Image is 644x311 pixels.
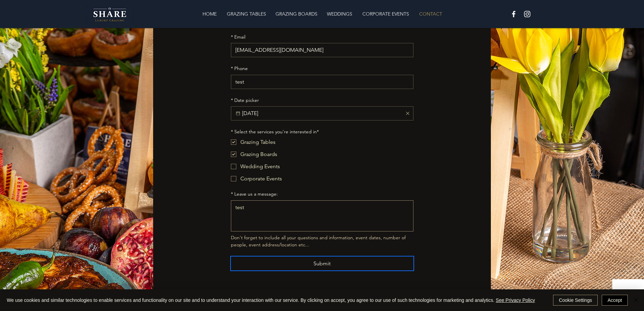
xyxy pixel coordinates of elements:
nav: Site [157,7,487,21]
button: Accept [602,295,628,306]
label: Email [231,34,245,41]
p: GRAZING BOARDS [272,7,321,21]
span: We use cookies and similar technologies to enable services and functionality on our site and to u... [7,297,535,303]
a: HOME [197,7,222,21]
span: Don't forget to include all your questions and information, event dates, number of people, event ... [231,235,407,248]
p: CONTACT [416,7,446,21]
a: GRAZING TABLES [222,7,270,21]
p: GRAZING TABLES [223,7,269,21]
p: WEDDINGS [324,7,356,21]
textarea: Leave us a message: [231,203,413,228]
div: Corporate Events [240,175,282,183]
a: CORPORATE EVENTS [357,7,414,21]
a: WEDDINGS [322,7,357,21]
label: Phone [231,65,248,72]
p: CORPORATE EVENTS [359,7,412,21]
button: Close [632,295,640,306]
input: Phone [231,75,409,89]
div: Wedding Events [240,162,280,171]
button: Cookie Settings [553,295,598,306]
iframe: Wix Chat [612,279,644,311]
p: HOME [199,7,220,21]
label: Date picker [231,97,259,104]
div: Select the services you're interested in* [231,129,319,135]
input: Email [231,43,409,57]
button: Submit [231,257,413,270]
label: Leave us a message: [231,191,278,198]
button: 2025-08-28 Date picker Clear [405,111,410,116]
form: Main Form [231,2,413,270]
div: Grazing Boards [240,150,277,158]
img: Share Luxury Grazing Logo.png [85,4,134,24]
img: Close [632,296,640,304]
span: Submit [313,260,331,267]
img: White Instagram Icon [523,10,531,18]
a: CONTACT [414,7,447,21]
a: GRAZING BOARDS [270,7,322,21]
div: Grazing Tables [240,138,276,146]
button: 2025-08-28 Date picker [235,111,241,116]
img: White Facebook Icon [509,10,518,18]
ul: Social Bar [509,10,531,18]
a: See Privacy Policy [496,297,535,303]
